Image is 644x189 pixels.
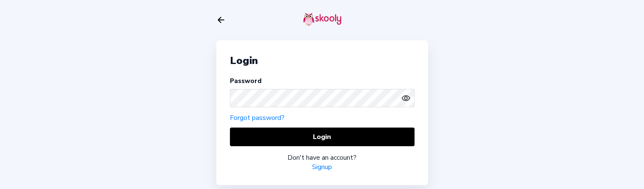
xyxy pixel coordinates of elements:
img: skooly-logo.png [303,12,341,26]
div: Don't have an account? [230,153,415,162]
button: arrow back outline [216,15,226,25]
ion-icon: eye outline [401,94,410,103]
button: Login [230,128,415,146]
label: Password [230,77,262,85]
a: Signup [312,162,332,172]
a: Forgot password? [230,113,285,122]
button: eye outlineeye off outline [401,94,414,103]
div: Login [230,54,415,67]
